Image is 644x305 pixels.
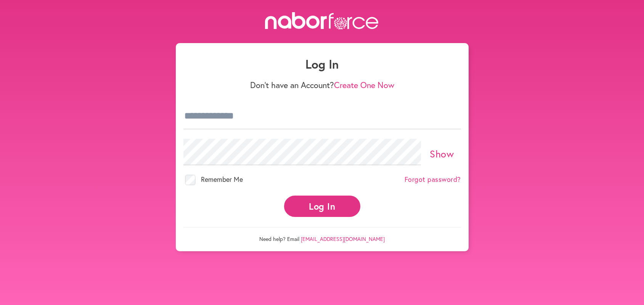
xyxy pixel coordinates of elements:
a: Show [430,147,454,160]
a: Forgot password? [405,175,461,184]
span: Remember Me [201,175,243,184]
p: Need help? Email [183,227,461,242]
h1: Log In [183,57,461,71]
p: Don't have an Account? [183,80,461,90]
button: Log In [284,196,360,217]
a: [EMAIL_ADDRESS][DOMAIN_NAME] [301,235,385,242]
a: Create One Now [334,79,394,90]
